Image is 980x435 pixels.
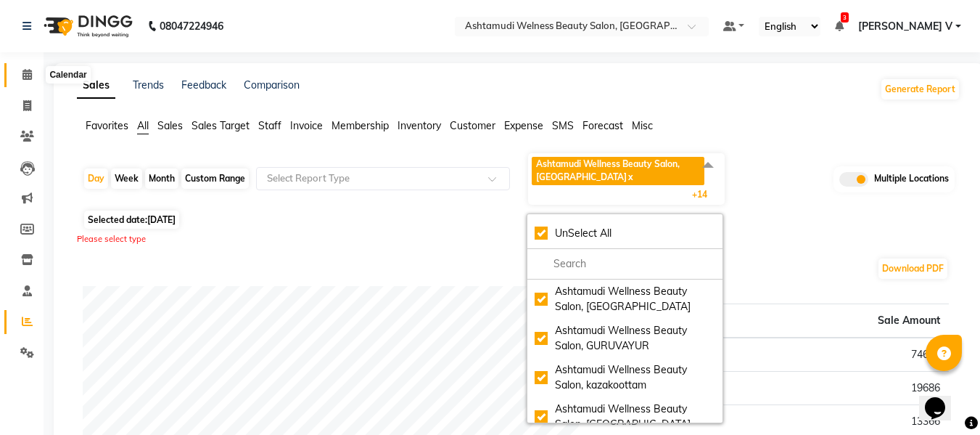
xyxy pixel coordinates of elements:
img: logo [37,6,136,46]
a: Comparison [244,78,300,92]
span: Favorites [86,119,128,132]
div: Ashtamudi Wellness Beauty Salon, GURUVAYUR [535,323,715,354]
div: Please select type [77,233,960,245]
div: Week [111,168,142,189]
span: Staff [258,119,281,132]
a: Feedback [181,78,226,92]
div: Month [145,168,178,189]
div: Ashtamudi Wellness Beauty Salon, kazakoottam [535,362,715,393]
div: Ashtamudi Wellness Beauty Salon, [GEOGRAPHIC_DATA] [535,284,715,314]
span: Sales [157,119,183,132]
button: Download PDF [878,259,947,279]
iframe: chat widget [919,377,965,420]
span: +14 [692,189,718,200]
div: Calendar [46,66,90,84]
span: [DATE] [147,214,176,225]
div: UnSelect All [535,226,715,241]
span: SMS [552,119,574,132]
span: [PERSON_NAME] V [858,19,952,34]
span: Sales Target [192,119,250,132]
div: Ashtamudi Wellness Beauty Salon, [GEOGRAPHIC_DATA] [535,402,715,432]
span: Multiple Locations [874,172,949,187]
button: Generate Report [881,79,959,99]
span: Forecast [582,119,623,132]
span: Customer [450,119,495,132]
a: 3 [835,20,844,33]
input: multiselect-search [535,256,715,272]
td: 74629 [757,338,949,372]
td: 19686 [757,371,949,404]
a: Trends [133,78,164,92]
span: Ashtamudi Wellness Beauty Salon, [GEOGRAPHIC_DATA] [536,158,680,182]
div: Custom Range [181,168,249,189]
span: Selected date: [84,211,179,229]
b: 08047224946 [160,6,223,46]
th: Sale Amount [757,304,949,338]
span: All [137,119,149,132]
a: x [627,171,633,182]
span: Membership [332,119,389,132]
span: Inventory [398,119,441,132]
span: Invoice [290,119,323,132]
span: Misc [632,119,653,132]
span: 3 [841,12,849,23]
span: Expense [504,119,543,132]
div: Day [84,168,108,189]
